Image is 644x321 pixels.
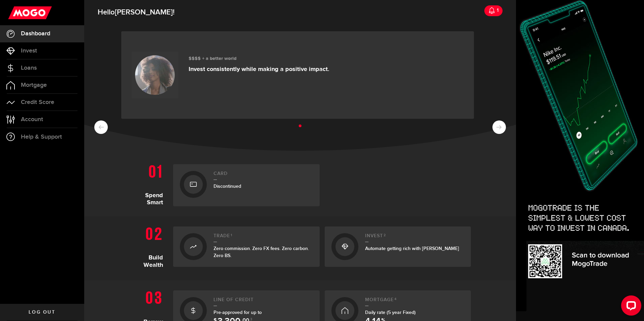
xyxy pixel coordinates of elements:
[115,8,173,17] span: [PERSON_NAME]
[384,233,386,237] sup: 2
[484,5,503,16] a: 1
[495,3,498,17] div: 1
[21,116,43,122] span: Account
[214,171,313,180] h2: Card
[129,161,168,206] h1: Spend Smart
[214,246,309,258] span: Zero commission. Zero FX fees. Zero carbon. Zero BS.
[365,233,464,242] h2: Invest
[173,164,320,206] a: CardDiscontinued
[21,82,47,88] span: Mortgage
[365,310,416,315] span: Daily rate (5 year Fixed)
[189,66,329,73] p: Invest consistently while making a positive impact.
[325,226,471,267] a: Invest2Automate getting rich with [PERSON_NAME]
[129,223,168,270] h1: Build Wealth
[214,297,313,306] h2: Line of credit
[214,183,241,189] span: Discontinued
[365,246,459,251] span: Automate getting rich with [PERSON_NAME]
[365,297,464,306] h2: Mortgage
[616,293,644,321] iframe: LiveChat chat widget
[21,99,54,105] span: Credit Score
[394,297,397,301] sup: 4
[21,134,62,140] span: Help & Support
[21,65,37,71] span: Loans
[98,5,174,20] span: Hello !
[214,233,313,242] h2: Trade
[21,31,50,37] span: Dashboard
[173,226,320,267] a: Trade1Zero commission. Zero FX fees. Zero carbon. Zero BS.
[121,31,474,119] a: $$$$ + a better world Invest consistently while making a positive impact.
[189,56,329,62] h3: $$$$ + a better world
[231,233,232,237] sup: 1
[29,310,55,315] span: Log out
[21,48,37,54] span: Invest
